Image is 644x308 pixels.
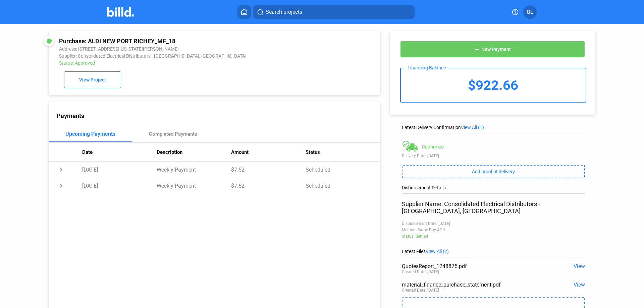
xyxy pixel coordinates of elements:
td: [DATE] [82,162,157,178]
div: Method: Same-Day ACH [402,228,585,232]
div: Address: [STREET_ADDRESS][US_STATE][PERSON_NAME] [59,46,308,52]
div: Completed Payments [149,131,197,137]
td: Scheduled [306,178,380,194]
div: Latest Files [402,249,585,254]
div: Status: Approved [59,60,308,66]
img: Billd Company Logo [107,7,134,17]
div: $922.66 [401,68,586,102]
span: New Payment [481,47,511,52]
mat-icon: add [474,47,480,52]
span: GL [527,8,533,16]
span: Add proof of delivery [472,169,515,174]
span: Search projects [266,8,302,16]
span: View Project [79,77,106,83]
th: Amount [231,143,306,162]
th: Description [157,143,231,162]
th: Status [306,143,380,162]
span: View All (1) [461,125,484,130]
div: material_finance_purchase_statement.pdf [402,282,548,288]
div: Disbursement Date: [DATE] [402,221,585,226]
button: Add proof of delivery [402,165,585,178]
th: Date [82,143,157,162]
div: Delivery Date: [DATE] [402,153,585,158]
div: Status: Settled [402,234,585,239]
button: View Project [64,71,121,88]
div: Payments [57,112,380,119]
div: Supplier Name: Consolidated Electrical Distributors - [GEOGRAPHIC_DATA], [GEOGRAPHIC_DATA] [402,200,585,214]
span: View [574,282,585,288]
div: QuotesReport_1248875.pdf [402,263,548,269]
button: New Payment [400,41,585,58]
div: Confirmed [422,144,444,149]
td: $7.52 [231,162,306,178]
div: Latest Delivery Confirmation [402,125,585,130]
button: Search projects [253,5,415,19]
button: GL [523,5,537,19]
td: Weekly Payment [157,162,231,178]
span: View [574,263,585,269]
div: Disbursement Details [402,185,585,190]
td: Scheduled [306,162,380,178]
div: Financing Balance [404,65,449,70]
div: Created Date: [DATE] [402,288,439,293]
div: Purchase: ALDI NEW PORT RICHEY_MF_18 [59,38,308,45]
span: View All (2) [426,249,449,254]
div: Supplier: Consolidated Electrical Distributors - [GEOGRAPHIC_DATA], [GEOGRAPHIC_DATA] [59,53,308,59]
div: Created Date: [DATE] [402,269,439,274]
td: Weekly Payment [157,178,231,194]
div: Upcoming Payments [65,131,115,137]
td: $7.52 [231,178,306,194]
td: [DATE] [82,178,157,194]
